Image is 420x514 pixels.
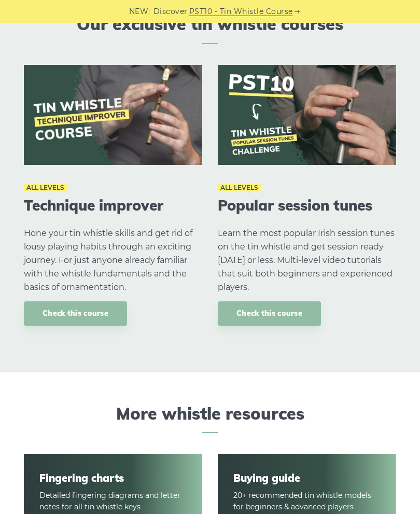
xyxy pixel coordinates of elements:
h3: Popular session tunes [218,197,396,214]
p: Learn the most popular Irish session tunes on the tin whistle and get session ready [DATE] or les... [218,227,396,294]
img: tin-whistle-course [24,65,202,165]
h3: Technique improver [24,197,202,214]
a: Check this course [24,301,127,326]
h2: Our exclusive tin whistle courses [24,14,396,44]
span: All levels [218,184,261,191]
a: Buying guide [233,472,381,484]
span: All levels [24,184,67,191]
a: PST10 - Tin Whistle Course [189,6,293,18]
a: Check this course [218,301,321,326]
a: Fingering charts [39,472,187,484]
p: Hone your tin whistle skills and get rid of lousy playing habits through an exciting journey. For... [24,227,202,294]
span: NEW: [129,6,150,18]
span: Discover [153,6,188,18]
h2: More whistle resources [24,404,396,433]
